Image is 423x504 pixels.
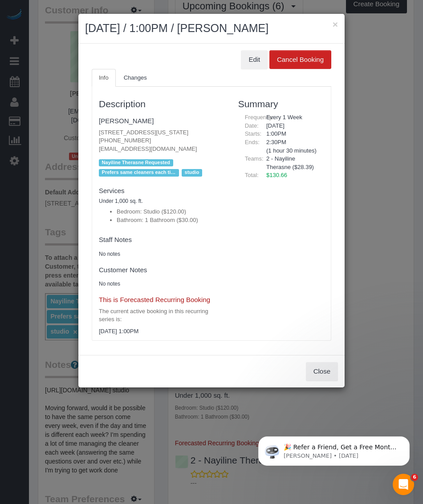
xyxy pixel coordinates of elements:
li: Bathroom: 1 Bathroom ($30.00) [117,216,225,225]
div: Every 1 Week [260,113,324,122]
button: × [333,20,338,29]
h4: This is Forecasted Recurring Booking [99,296,225,304]
span: Starts: [245,130,262,137]
p: [STREET_ADDRESS][US_STATE] [PHONE_NUMBER] [EMAIL_ADDRESS][DOMAIN_NAME] [99,129,225,153]
span: Nayiline Therasne Requested [99,159,173,166]
h4: Services [99,187,225,195]
h3: Summary [238,99,324,109]
h4: Customer Notes [99,266,225,274]
h3: Description [99,99,225,109]
pre: No notes [99,280,225,288]
li: Bedroom: Studio ($120.00) [117,208,225,216]
span: studio [182,169,202,176]
li: 2 - Nayiline Therasne ($28.39) [266,155,317,171]
span: Total: [245,172,259,178]
a: Changes [117,69,154,87]
span: Frequency: [245,114,274,121]
iframe: Intercom notifications message [245,418,423,480]
h2: [DATE] / 1:00PM / [PERSON_NAME] [85,20,338,36]
span: $130.66 [266,172,287,178]
span: Teams: [245,155,264,162]
a: [PERSON_NAME] [99,117,154,125]
div: 2:30PM (1 hour 30 minutes) [260,138,324,155]
iframe: Intercom live chat [393,474,414,495]
span: Date: [245,122,259,129]
div: 1:00PM [260,130,324,138]
span: Prefers same cleaners each time [99,169,179,176]
div: [DATE] [260,122,324,130]
span: Ends: [245,139,260,145]
span: 6 [411,474,418,481]
button: Close [306,362,338,381]
button: Cancel Booking [269,50,331,69]
a: Info [92,69,116,87]
span: Info [99,74,109,81]
span: Changes [124,74,147,81]
h4: Staff Notes [99,236,225,244]
span: [DATE] 1:00PM [99,328,138,335]
h5: Under 1,000 sq. ft. [99,198,225,204]
button: Edit [241,50,268,69]
pre: No notes [99,250,225,258]
p: The current active booking in this recurring series is: [99,307,225,324]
